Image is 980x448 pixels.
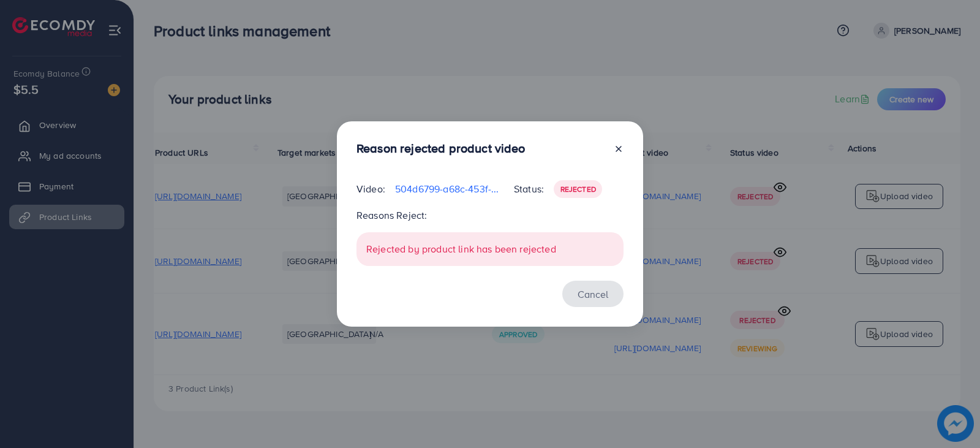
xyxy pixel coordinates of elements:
[562,281,624,307] button: Cancel
[356,141,526,156] h3: Reason rejected product video
[395,181,504,196] p: 504d6799-a68c-453f-9586-34b47428b152-1758803200971.mp4
[356,181,385,196] p: Video:
[514,181,544,196] p: Status:
[356,232,624,266] div: Rejected by product link has been rejected
[356,208,624,222] p: Reasons Reject:
[560,184,596,194] span: Rejected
